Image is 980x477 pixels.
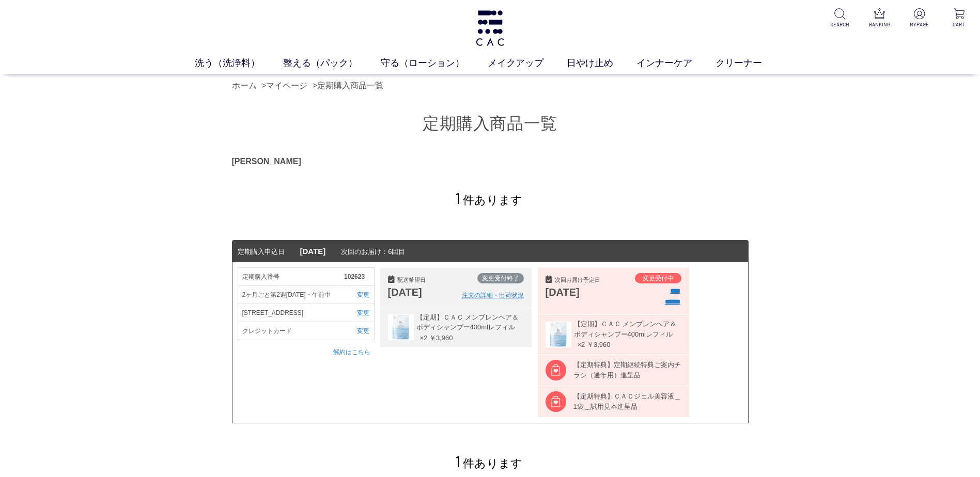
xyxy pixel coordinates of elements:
[261,79,310,92] li: >
[546,284,629,300] div: [DATE]
[571,340,585,350] span: ×2
[827,21,852,28] p: SEARCH
[482,275,519,282] span: 変更受付終了
[388,284,462,300] div: [DATE]
[300,247,326,256] span: [DATE]
[232,81,257,90] a: ホーム
[636,56,715,70] a: インナーケア
[388,314,414,340] img: 060452t.jpg
[238,248,285,256] span: 定期購入申込日
[643,275,674,282] span: 変更受付中
[567,56,636,70] a: 日やけ止め
[344,272,369,281] span: 102623
[946,21,972,28] p: CART
[573,360,684,380] div: 【定期特典】定期継続特典ご案内チラシ（通年用）進呈品
[455,188,461,207] span: 1
[242,272,345,281] span: 定期購入番号
[474,10,506,46] img: logo
[232,155,749,168] div: [PERSON_NAME]
[546,360,566,380] img: regular_amenity.png
[388,276,462,284] div: 配送希望日
[587,341,611,348] span: ￥3,960
[266,81,307,90] a: マイページ
[867,21,892,28] p: RANKING
[827,8,852,28] a: SEARCH
[242,290,345,299] span: 2ヶ月ごと第2週[DATE]・午前中
[573,391,684,411] div: 【定期特典】ＣＡＣジェル美容液＿1袋＿試用見本進呈品
[946,8,972,28] a: CART
[344,326,369,336] a: 変更
[571,319,681,339] span: 【定期】ＣＡＣ メンブレンヘア＆ボディシャンプー400mlレフィル
[455,194,523,206] span: 件あります
[907,8,932,28] a: MYPAGE
[232,241,748,263] dt: 次回のお届け：6回目
[455,457,523,470] span: 件あります
[283,56,381,70] a: 整える（パック）
[313,79,386,92] li: >
[546,276,629,284] div: 次回お届け予定日
[429,334,453,342] span: ￥3,960
[546,322,571,347] img: 060452t.jpg
[546,391,566,412] img: regular_amenity.png
[867,8,892,28] a: RANKING
[344,290,369,299] a: 変更
[414,333,428,343] span: ×2
[488,56,567,70] a: メイクアップ
[242,308,345,317] span: [STREET_ADDRESS]
[462,291,524,300] a: 注文の詳細・出荷状況
[455,452,461,470] span: 1
[333,348,370,356] a: 解約はこちら
[414,312,524,332] span: 【定期】ＣＡＣ メンブレンヘア＆ボディシャンプー400mlレフィル
[715,56,785,70] a: クリーナー
[317,81,383,90] a: 定期購入商品一覧
[381,56,488,70] a: 守る（ローション）
[907,21,932,28] p: MYPAGE
[195,56,283,70] a: 洗う（洗浄料）
[232,113,749,135] h1: 定期購入商品一覧
[344,308,369,317] a: 変更
[242,326,345,336] span: クレジットカード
